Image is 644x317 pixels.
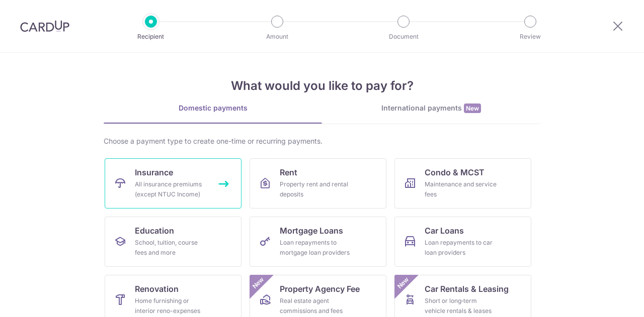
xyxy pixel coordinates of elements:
a: RentProperty rent and rental deposits [250,158,386,208]
div: Maintenance and service fees [425,179,497,199]
a: Condo & MCSTMaintenance and service fees [394,158,531,208]
span: Condo & MCST [425,166,485,178]
span: Insurance [135,166,173,178]
a: EducationSchool, tuition, course fees and more [105,217,242,267]
a: InsuranceAll insurance premiums (except NTUC Income) [105,158,242,208]
div: Real estate agent commissions and fees [280,296,352,316]
p: Review [493,32,568,42]
div: International payments [322,103,540,114]
span: New [464,103,481,113]
a: Mortgage LoansLoan repayments to mortgage loan providers [250,217,386,267]
p: Amount [240,32,314,42]
span: Help [23,7,43,16]
div: Loan repayments to mortgage loan providers [280,238,352,258]
span: Car Rentals & Leasing [425,283,509,295]
span: Mortgage Loans [280,225,343,237]
span: New [395,275,412,291]
div: Home furnishing or interior reno-expenses [135,296,207,316]
span: Property Agency Fee [280,283,360,295]
p: Recipient [114,32,188,42]
div: School, tuition, course fees and more [135,238,207,258]
span: New [250,275,267,291]
div: Short or long‑term vehicle rentals & leases [425,296,497,316]
span: Rent [280,166,297,178]
div: All insurance premiums (except NTUC Income) [135,179,207,199]
img: CardUp [20,20,69,32]
p: Document [366,32,441,42]
a: Car LoansLoan repayments to car loan providers [394,217,531,267]
div: Property rent and rental deposits [280,179,352,199]
div: Domestic payments [104,103,322,113]
span: Education [135,225,174,237]
span: Renovation [135,283,179,295]
span: Help [89,7,110,16]
div: Choose a payment type to create one-time or recurring payments. [104,136,540,146]
div: Loan repayments to car loan providers [425,238,497,258]
h4: What would you like to pay for? [104,77,540,95]
span: Car Loans [425,225,464,237]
